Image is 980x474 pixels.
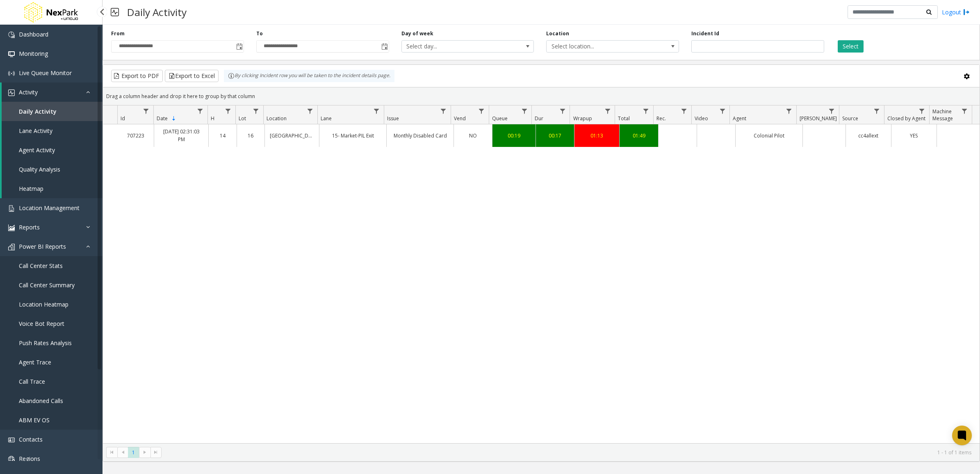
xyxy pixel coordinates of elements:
[111,70,163,82] button: Export to PDF
[121,115,125,122] span: Id
[656,115,666,122] span: Rec.
[267,115,287,122] span: Location
[492,115,508,122] span: Queue
[497,132,530,140] a: 00:19
[195,105,206,117] a: Date Filter Menu
[8,70,15,77] img: 'icon'
[304,105,315,117] a: Location Filter Menu
[800,115,837,122] span: [PERSON_NAME]
[910,132,918,139] span: YES
[2,140,103,160] a: Agent Activity
[19,435,43,443] span: Contacts
[223,105,234,117] a: H Filter Menu
[19,50,48,57] span: Monitoring
[871,105,882,117] a: Source Filter Menu
[122,132,149,140] a: 707223
[618,115,630,122] span: Total
[541,132,569,140] div: 00:17
[171,115,177,122] span: Sortable
[19,165,60,173] span: Quality Analysis
[19,146,55,154] span: Agent Activity
[19,262,63,270] span: Call Center Stats
[624,132,653,140] a: 01:49
[8,89,15,96] img: 'icon'
[519,105,530,117] a: Queue Filter Menu
[959,105,970,117] a: Machine Message Filter Menu
[19,378,45,385] span: Call Trace
[842,115,858,122] span: Source
[141,105,152,117] a: Id Filter Menu
[242,132,260,140] a: 16
[235,41,244,52] span: Toggle popup
[717,105,728,117] a: Video Filter Menu
[557,105,568,117] a: Dur Filter Menu
[123,2,191,22] h3: Daily Activity
[547,41,652,52] span: Select location...
[19,455,40,463] span: Regions
[321,115,332,122] span: Lane
[579,132,615,140] a: 01:13
[2,179,103,198] a: Heatmap
[402,41,507,52] span: Select day...
[2,160,103,179] a: Quality Analysis
[784,105,795,117] a: Agent Filter Menu
[211,115,214,122] span: H
[256,30,263,37] label: To
[103,105,980,443] div: Data table
[270,132,314,140] a: [GEOGRAPHIC_DATA]
[535,115,543,122] span: Dur
[111,30,125,37] label: From
[324,132,381,140] a: 15- Market-PIL Exit
[19,88,38,96] span: Activity
[8,205,15,212] img: 'icon'
[695,115,708,122] span: Video
[19,358,51,366] span: Agent Trace
[826,105,837,117] a: Parker Filter Menu
[2,102,103,121] a: Daily Activity
[19,320,64,327] span: Voice Bot Report
[19,223,40,231] span: Reports
[19,416,50,424] span: ABM EV OS
[691,30,719,37] label: Incident Id
[741,132,798,140] a: Colonial Pilot
[8,32,15,38] img: 'icon'
[851,132,886,140] a: cc4allext
[19,127,52,135] span: Lane Activity
[963,8,970,16] img: logout
[214,132,232,140] a: 14
[916,105,927,117] a: Closed by Agent Filter Menu
[838,40,864,53] button: Select
[19,339,72,347] span: Push Rates Analysis
[8,224,15,231] img: 'icon'
[679,105,690,117] a: Rec. Filter Menu
[371,105,382,117] a: Lane Filter Menu
[896,132,932,140] a: YES
[887,115,925,122] span: Closed by Agent
[19,185,43,192] span: Heatmap
[438,105,449,117] a: Issue Filter Menu
[19,300,68,308] span: Location Heatmap
[128,447,139,458] span: Page 1
[157,115,168,122] span: Date
[573,115,592,122] span: Wrapup
[8,456,15,463] img: 'icon'
[401,30,433,37] label: Day of week
[2,121,103,140] a: Lane Activity
[454,115,466,122] span: Vend
[19,108,57,115] span: Daily Activity
[224,70,394,82] div: By clicking Incident row you will be taken to the incident details page.
[380,41,389,52] span: Toggle popup
[8,437,15,443] img: 'icon'
[251,105,262,117] a: Lot Filter Menu
[640,105,651,117] a: Total Filter Menu
[228,73,235,79] img: infoIcon.svg
[8,244,15,250] img: 'icon'
[165,70,219,82] button: Export to Excel
[602,105,613,117] a: Wrapup Filter Menu
[387,115,399,122] span: Issue
[111,2,119,22] img: pageIcon
[942,8,970,16] a: Logout
[469,132,477,139] span: NO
